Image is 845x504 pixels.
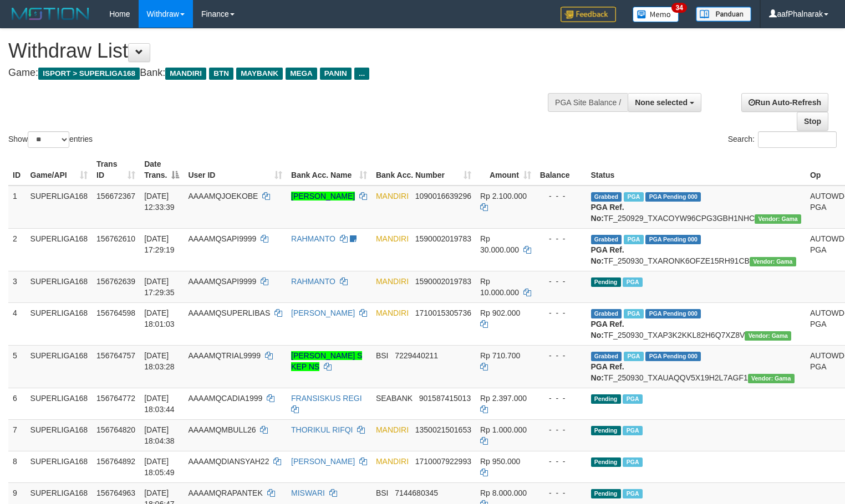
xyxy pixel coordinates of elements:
[591,457,621,467] span: Pending
[371,154,476,186] th: Bank Acc. Number: activate to sort column ascending
[480,308,520,317] span: Rp 902.000
[748,374,795,383] span: Vendor URL: https://trx31.1velocity.biz
[540,233,582,244] div: - - -
[591,309,622,318] span: Grabbed
[480,425,527,434] span: Rp 1.000.000
[540,276,582,287] div: - - -
[320,68,352,80] span: PANIN
[8,68,552,79] h4: Game: Bank:
[591,203,624,223] b: PGA Ref. No:
[480,457,520,466] span: Rp 950.000
[415,277,471,286] span: Copy 1590002019783 to clipboard
[188,351,261,360] span: AAAAMQTRIAL9999
[28,131,69,148] select: Showentries
[536,154,587,186] th: Balance
[376,277,409,286] span: MANDIRI
[96,277,135,286] span: 156762639
[291,277,335,286] a: RAHMANTO
[591,245,624,265] b: PGA Ref. No:
[624,235,643,244] span: Marked by aafmaleo
[540,487,582,498] div: - - -
[354,68,369,80] span: ...
[188,308,270,317] span: AAAAMQSUPERLIBAS
[188,457,269,466] span: AAAAMQDIANSYAH22
[624,309,643,318] span: Marked by aafsengchandara
[745,331,791,341] span: Vendor URL: https://trx31.1velocity.biz
[96,192,135,200] span: 156672367
[291,234,335,243] a: RAHMANTO
[144,351,175,371] span: [DATE] 18:03:28
[8,345,26,388] td: 5
[728,131,837,148] label: Search:
[188,394,262,403] span: AAAAMQCADIA1999
[415,425,471,434] span: Copy 1350021501653 to clipboard
[188,192,258,200] span: AAAAMQJOEKOBE
[188,425,256,434] span: AAAAMQMBULL26
[540,424,582,435] div: - - -
[623,426,642,435] span: Marked by aafsengchandara
[561,7,616,22] img: Feedback.jpg
[144,308,175,328] span: [DATE] 18:01:03
[476,154,536,186] th: Amount: activate to sort column ascending
[587,302,806,345] td: TF_250930_TXAP3K2KKL82H6Q7XZ8V
[419,394,471,403] span: Copy 901587415013 to clipboard
[376,394,413,403] span: SEABANK
[26,186,93,229] td: SUPERLIGA168
[144,277,175,297] span: [DATE] 17:29:35
[8,154,26,186] th: ID
[286,68,317,80] span: MEGA
[8,302,26,345] td: 4
[741,93,828,112] a: Run Auto-Refresh
[645,309,701,318] span: PGA Pending
[236,68,283,80] span: MAYBANK
[415,457,471,466] span: Copy 1710007922993 to clipboard
[291,425,353,434] a: THORIKUL RIFQI
[26,388,93,419] td: SUPERLIGA168
[591,352,622,361] span: Grabbed
[758,131,837,148] input: Search:
[480,488,527,497] span: Rp 8.000.000
[623,489,642,498] span: Marked by aafsengchandara
[8,388,26,419] td: 6
[96,351,135,360] span: 156764757
[591,489,621,498] span: Pending
[26,345,93,388] td: SUPERLIGA168
[8,6,93,22] img: MOTION_logo.png
[8,186,26,229] td: 1
[291,488,325,497] a: MISWARI
[395,488,438,497] span: Copy 7144680345 to clipboard
[96,488,135,497] span: 156764963
[395,351,438,360] span: Copy 7229440211 to clipboard
[291,308,355,317] a: [PERSON_NAME]
[291,192,355,200] a: [PERSON_NAME]
[8,451,26,482] td: 8
[26,302,93,345] td: SUPERLIGA168
[591,320,624,340] b: PGA Ref. No:
[480,394,527,403] span: Rp 2.397.000
[623,457,642,467] span: Marked by aafsengchandara
[540,191,582,202] div: - - -
[624,352,643,361] span: Marked by aafsengchandara
[755,214,801,224] span: Vendor URL: https://trx31.1velocity.biz
[591,426,621,435] span: Pending
[591,192,622,202] span: Grabbed
[96,457,135,466] span: 156764892
[633,7,679,22] img: Button%20Memo.svg
[291,351,362,371] a: [PERSON_NAME] S KEP NS
[140,154,184,186] th: Date Trans.: activate to sort column descending
[540,393,582,404] div: - - -
[144,192,175,212] span: [DATE] 12:33:39
[165,68,206,80] span: MANDIRI
[291,457,355,466] a: [PERSON_NAME]
[415,192,471,200] span: Copy 1090016639296 to clipboard
[480,192,527,200] span: Rp 2.100.000
[188,234,256,243] span: AAAAMQSAPI9999
[750,257,796,266] span: Vendor URL: https://trx31.1velocity.biz
[591,362,624,382] b: PGA Ref. No:
[548,93,628,112] div: PGA Site Balance /
[188,488,262,497] span: AAAAMQRAPANTEK
[96,394,135,403] span: 156764772
[144,425,175,445] span: [DATE] 18:04:38
[635,98,688,107] span: None selected
[540,350,582,361] div: - - -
